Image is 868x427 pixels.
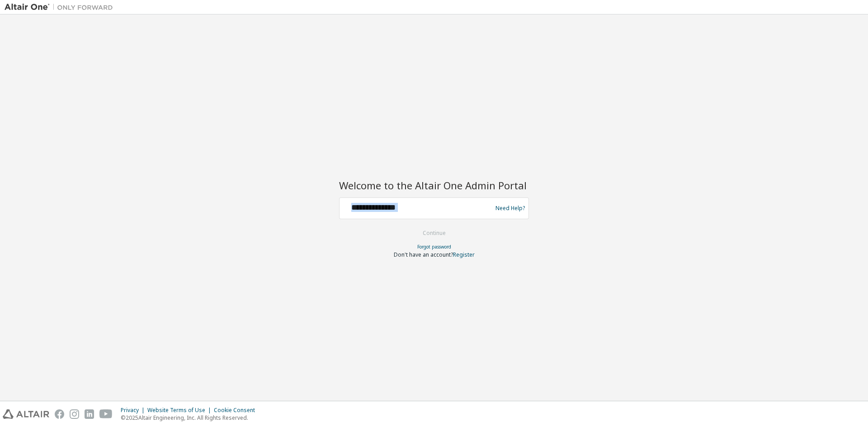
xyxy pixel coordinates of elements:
[121,407,147,414] div: Privacy
[85,409,94,419] img: linkedin.svg
[70,409,79,419] img: instagram.svg
[99,409,113,419] img: youtube.svg
[121,414,260,422] p: © 2025 Altair Engineering, Inc. All Rights Reserved.
[339,179,529,192] h2: Welcome to the Altair One Admin Portal
[3,409,49,419] img: altair_logo.svg
[214,407,260,414] div: Cookie Consent
[5,3,118,12] img: Altair One
[55,409,64,419] img: facebook.svg
[453,251,475,258] a: Register
[495,208,525,208] a: Need Help?
[417,244,451,250] a: Forgot password
[147,407,214,414] div: Website Terms of Use
[394,251,453,258] span: Don't have an account?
